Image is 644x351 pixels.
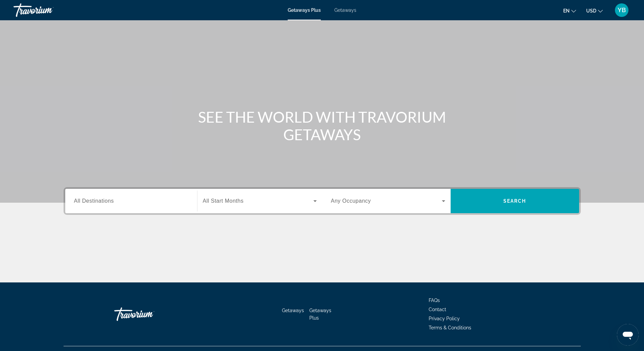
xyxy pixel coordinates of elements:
a: Getaways Plus [288,7,321,13]
a: Getaways [334,7,356,13]
a: Getaways [282,308,304,313]
a: Contact [429,307,446,312]
iframe: Botón para iniciar la ventana de mensajería [617,324,639,346]
a: Go Home [114,304,182,324]
span: Search [503,198,526,204]
button: Search [451,189,579,213]
span: en [563,8,570,14]
input: Select destination [74,197,188,205]
a: Privacy Policy [429,316,460,321]
button: Change currency [586,6,603,16]
a: FAQs [429,298,440,303]
span: USD [586,8,596,14]
a: Terms & Conditions [429,325,471,330]
div: Search widget [65,189,579,213]
span: Any Occupancy [331,198,371,204]
button: User Menu [613,3,630,17]
a: Travorium [14,1,81,19]
span: YB [618,7,626,14]
span: All Destinations [74,198,114,204]
span: All Start Months [203,198,244,204]
h1: SEE THE WORLD WITH TRAVORIUM GETAWAYS [195,108,449,143]
a: Getaways Plus [309,308,331,321]
button: Change language [563,6,576,16]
